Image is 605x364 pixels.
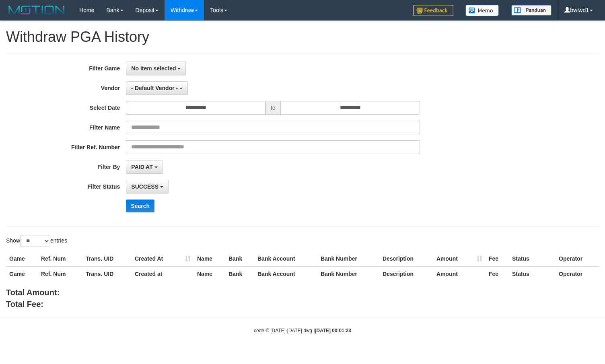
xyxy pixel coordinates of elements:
button: SUCCESS [126,180,169,193]
span: No item selected [131,65,176,72]
th: Description [379,266,433,281]
img: panduan.png [511,5,551,16]
span: PAID AT [131,164,152,170]
img: Button%20Memo.svg [465,5,499,16]
th: Trans. UID [82,266,132,281]
th: Ref. Num [38,266,82,281]
label: Show entries [6,235,67,247]
b: Total Fee: [6,300,43,308]
th: Created at [132,266,194,281]
th: Bank Account [254,266,317,281]
th: Created At [132,251,194,266]
th: Ref. Num [38,251,82,266]
th: Bank Account [254,251,317,266]
th: Bank Number [317,251,379,266]
th: Fee [486,251,509,266]
th: Amount [433,266,486,281]
span: SUCCESS [131,183,158,190]
th: Bank [225,251,254,266]
button: - Default Vendor - [126,81,188,95]
th: Amount [433,251,486,266]
th: Status [509,266,556,281]
th: Game [6,266,38,281]
span: - Default Vendor - [131,85,178,91]
strong: [DATE] 00:01:23 [315,328,351,333]
th: Operator [556,266,599,281]
h1: Withdraw PGA History [6,29,599,45]
th: Status [509,251,556,266]
th: Description [379,251,433,266]
th: Bank Number [317,266,379,281]
th: Name [194,266,225,281]
th: Trans. UID [82,251,132,266]
th: Fee [486,266,509,281]
img: MOTION_logo.png [6,4,67,16]
button: Search [126,199,154,212]
b: Total Amount: [6,288,60,297]
th: Bank [225,266,254,281]
button: PAID AT [126,160,163,174]
img: Feedback.jpg [413,5,453,16]
button: No item selected [126,62,186,75]
th: Name [194,251,225,266]
select: Showentries [20,235,50,247]
small: code © [DATE]-[DATE] dwg | [254,328,351,333]
span: to [265,101,281,115]
th: Operator [556,251,599,266]
th: Game [6,251,38,266]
